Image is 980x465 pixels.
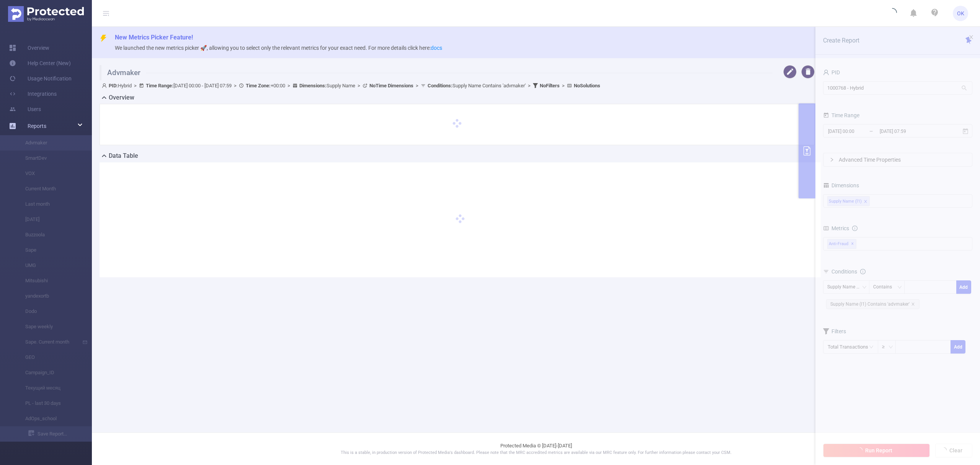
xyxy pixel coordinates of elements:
[8,6,84,22] img: Protected Media
[369,83,413,88] b: No Time Dimensions
[246,83,271,88] b: Time Zone:
[146,83,173,88] b: Time Range:
[9,86,57,102] a: Integrations
[957,6,964,21] span: OK
[413,83,421,88] span: >
[115,34,193,41] span: New Metrics Picker Feature!
[560,83,567,88] span: >
[969,33,974,41] button: icon: close
[9,102,41,117] a: Users
[28,118,46,134] a: Reports
[109,93,134,102] h2: Overview
[102,83,109,88] i: icon: user
[9,71,72,86] a: Usage Notification
[111,450,961,456] p: This is a stable, in production version of Protected Media's dashboard. Please note that the MRC ...
[132,83,139,88] span: >
[232,83,239,88] span: >
[299,83,355,88] span: Supply Name
[100,65,773,80] h1: Advmaker
[115,45,442,51] span: We launched the new metrics picker 🚀, allowing you to select only the relevant metrics for your e...
[431,45,442,51] a: docs
[9,40,49,56] a: Overview
[355,83,363,88] span: >
[92,432,980,465] footer: Protected Media © [DATE]-[DATE]
[969,34,974,40] i: icon: close
[574,83,600,88] b: No Solutions
[109,83,118,88] b: PID:
[109,151,138,160] h2: Data Table
[526,83,533,88] span: >
[28,123,46,129] span: Reports
[299,83,327,88] b: Dimensions :
[888,8,897,19] i: icon: loading
[102,83,600,88] span: Hybrid [DATE] 00:00 - [DATE] 07:59 +00:00
[428,83,526,88] span: Supply Name Contains 'advmaker'
[9,56,71,71] a: Help Center (New)
[428,83,452,88] b: Conditions :
[285,83,292,88] span: >
[100,34,107,42] i: icon: thunderbolt
[540,83,560,88] b: No Filters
